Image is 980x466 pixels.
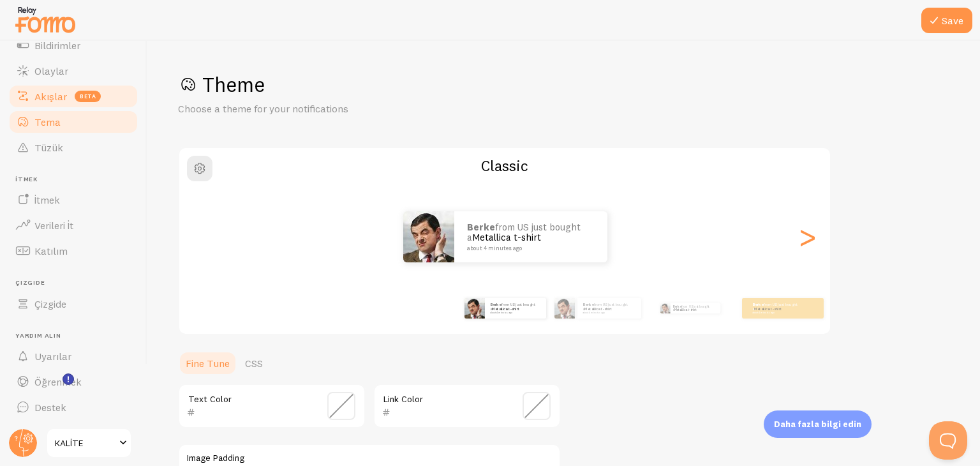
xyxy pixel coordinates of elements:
[34,90,67,103] font: Akışlar
[55,437,84,449] font: KALİTE
[34,116,61,128] font: Tema
[34,350,71,363] font: Uyarılar
[8,135,139,160] a: Tüzük
[490,312,540,314] small: about 4 minutes ago
[8,213,139,238] a: Verileri İt
[8,187,139,213] a: İtmek
[15,175,38,183] font: İtmek
[15,331,61,340] font: Yardım Alın
[34,64,68,77] font: Olaylar
[46,428,132,458] a: KALİTE
[8,369,139,395] a: Öğrenmek
[464,298,485,319] img: Fomo
[752,303,803,314] p: from US just bought a
[764,410,872,438] div: Daha fazla bilgi edin
[490,303,541,314] p: from US just bought a
[583,312,635,314] small: about 4 minutes ago
[8,33,139,58] a: Bildirimler
[799,191,815,283] div: Next slide
[8,343,139,369] a: Uyarılar
[754,306,782,311] a: Metallica t-shirt
[467,222,595,252] p: from US just bought a
[179,156,830,176] h2: Classic
[467,221,495,233] strong: berke
[467,245,591,252] small: about 4 minutes ago
[660,303,670,313] img: Fomo
[34,297,66,310] font: Çizgide
[752,302,764,307] strong: berke
[178,71,949,98] h1: Theme
[472,231,541,243] a: Metallica t-shirt
[752,312,802,314] small: about 4 minutes ago
[178,101,484,116] p: Choose a theme for your notifications
[403,211,454,262] img: Fomo
[492,306,519,311] a: Metallica t-shirt
[774,419,861,429] font: Daha fazla bilgi edin
[8,238,139,264] a: Katılım
[34,244,68,257] font: Katılım
[8,291,139,317] a: Çizgide
[34,219,73,232] font: Verileri İt
[929,421,967,460] iframe: Help Scout Beacon - Açık
[672,303,715,313] p: from US just bought a
[672,304,681,308] strong: berke
[584,306,612,311] a: Metallica t-shirt
[8,395,139,420] a: Destek
[583,303,636,314] p: from US just bought a
[187,453,552,464] label: Image Padding
[34,39,80,52] font: Bildirimler
[237,350,271,376] a: CSS
[178,350,237,376] a: Fine Tune
[8,84,139,109] a: Akışlar beta
[15,278,45,287] font: Çizgide
[80,93,96,100] font: beta
[13,3,77,36] img: fomo-relay-logo-orange.svg
[674,308,695,312] a: Metallica t-shirt
[490,302,501,307] strong: berke
[8,58,139,84] a: Olaylar
[34,141,63,154] font: Tüzük
[8,109,139,135] a: Tema
[34,401,66,414] font: Destek
[34,375,82,388] font: Öğrenmek
[63,373,74,385] svg: <p>Yeni Özellik Eğitimlerini İzleyin!</p>
[554,298,575,319] img: Fomo
[583,302,594,307] strong: berke
[34,193,60,206] font: İtmek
